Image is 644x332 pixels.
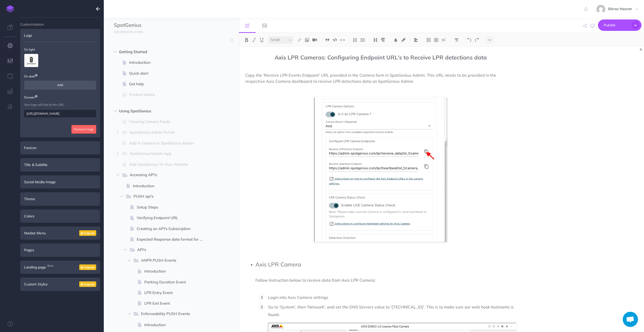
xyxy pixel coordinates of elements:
div: Custom Styles Upgrade [20,278,100,291]
span: Axis LPR Cameras: Configuring Endpoint URL's to Receive LPR detections data [275,54,487,61]
a: Upgrade [79,230,96,236]
span: Publish [604,21,629,29]
small: Upgrade [84,232,95,235]
span: Verifying Endpoint URL [137,215,208,221]
h4: Customization [20,17,100,26]
img: logo-mark.svg [6,5,14,12]
span: ANPR PUSH Events [141,257,201,264]
span: Expected Response data format for all PUSH Events [137,236,208,242]
button: Remove logo [71,125,96,134]
img: Bold button [244,38,249,42]
div: Open chat [623,312,638,327]
span: Shiraz Hazrat [605,7,634,11]
img: Blockquote button [325,38,330,42]
p: Your logo will link to this URL. [24,102,96,107]
span: Introduction [129,59,208,66]
img: Paragraph button [381,38,385,42]
span: SpotGenius Mobile App [130,151,201,157]
a: [URL][DOMAIN_NAME] [104,29,148,34]
img: Inline code button [340,38,345,42]
span: SpotGenius Admin Portal [130,129,201,136]
p: On light [24,47,96,52]
span: Accessing API's [130,172,201,178]
img: f24abfa90493f84c710da7b1c7ca5087.jpg [596,5,605,14]
img: Text background color button [401,38,406,42]
img: Code block button [333,38,337,42]
img: Redo [475,38,479,42]
span: Using SpotGenius [119,108,202,114]
img: Underline button [259,38,264,42]
img: Italic button [252,38,256,42]
span: Introduction [144,322,208,328]
small: Upgrade [84,283,95,286]
button: Publish [598,19,641,31]
div: Theme [20,192,100,205]
div: Logo [20,29,100,42]
img: Add image button [305,38,309,42]
img: logo.png [24,54,38,67]
span: Copy the 'Receive LPR Events Endpoint' URL provided in the Camera form in SpotGenius Admin. This ... [245,73,497,84]
small: Upgrade [84,266,95,269]
span: Add A Camera to SpotGenius Admin [129,140,208,146]
img: Text color button [393,38,398,42]
span: Introduction [144,268,208,274]
span: Parking Duration Event [144,279,208,285]
span: Beta [46,263,54,268]
img: Clear styles button [454,38,459,42]
div: Pages [20,243,100,257]
img: Ordered list button [353,38,357,42]
span: Enforceability PUSH Events [141,311,201,317]
div: Colors [20,210,100,223]
img: J3eSPhRjFcHDW3CTIPVm.png [314,97,447,242]
span: Landing page [24,264,46,270]
div: Navbar Menu Upgrade [20,226,100,240]
span: Setup Steps [137,204,208,210]
div: Social Media Image [20,175,100,189]
div: Title & Subtitle [20,158,100,171]
input: Search [114,35,227,45]
img: Callout dropdown menu button [441,38,446,42]
span: Creating an API's Subscription [137,226,208,232]
span: Get help [129,81,208,87]
span: Add [24,81,96,89]
span: Getting Started [119,49,202,55]
small: [URL][DOMAIN_NAME] [114,30,143,34]
p: Go to 'System', then 'Network', and set the DNS Servers value to '[TECHNICAL_ID]'. This is to mak... [268,303,516,318]
a: Upgrade [79,264,96,270]
p: On dark [24,74,96,79]
span: LPR Exit Event [144,300,208,306]
div: Favicon [20,141,100,154]
span: API's [137,247,201,253]
span: Viewing Camera Feeds [129,119,208,125]
span: Axis LPR Camera [255,261,301,268]
p: Follow Instruction below to receive data from Axis LPR Camera: [255,276,516,284]
img: Alignment dropdown menu button [414,38,418,42]
img: Link button [297,38,302,42]
img: Add video button [312,38,317,42]
div: Landing pageBeta Upgrade [20,261,100,274]
span: LPR Entry Event [144,290,208,296]
span: Add SpotGenius To Your Website [129,161,208,168]
span: Quick start [129,70,208,76]
input: Documentation Name [114,22,173,29]
p: Domain [24,95,96,100]
span: Introduction [133,183,208,189]
input: https://yoursite.com/ [24,110,96,117]
img: Create table button [434,38,438,42]
p: Login into Axis Camera settings [268,294,516,301]
a: Upgrade [79,281,96,287]
img: Undo [467,38,472,42]
img: Headings dropdown button [373,38,378,42]
span: Product basics [129,92,208,98]
img: Unordered list button [360,38,365,42]
span: PUSH api's [133,193,201,200]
